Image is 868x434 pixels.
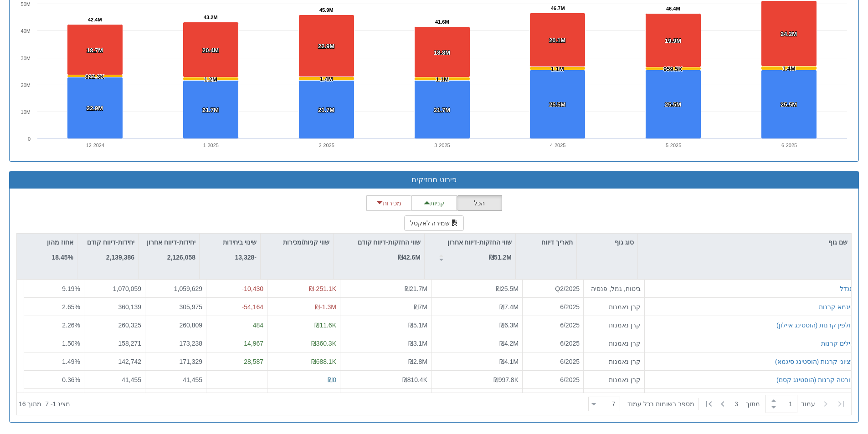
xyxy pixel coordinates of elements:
[203,143,219,148] text: 1-2025
[28,321,80,330] div: 2.26 %
[408,358,427,365] span: ₪2.8M
[549,101,565,108] tspan: 25.5M
[526,339,580,348] div: 6/2025
[167,254,195,261] strong: 2,126,058
[489,254,512,261] strong: ₪51.2M
[638,234,851,251] div: שם גוף
[447,237,512,247] p: שווי החזקות-דיווח אחרון
[28,302,80,311] div: 2.65 %
[587,357,641,366] div: קרן נאמנות
[408,340,427,347] span: ₪3.1M
[210,302,263,311] div: -54,164
[318,43,334,50] tspan: 22.9M
[88,284,141,293] div: 1,070,059
[28,136,31,142] text: 0
[149,339,202,348] div: 173,238
[776,321,854,330] button: דולפין קרנות (הוסטינג איילון)
[202,107,219,113] tspan: 21.7M
[819,302,854,311] button: סיגמא קרנות
[28,339,80,348] div: 1.50 %
[499,303,519,311] span: ₪7.4M
[204,76,217,83] tspan: 1.2M
[318,107,334,113] tspan: 21.7M
[309,285,336,292] span: ₪-251.1K
[585,394,849,414] div: ‏ מתוך
[499,340,519,347] span: ₪4.2M
[28,375,80,384] div: 0.36 %
[88,17,102,22] tspan: 42.4M
[781,143,797,148] text: 6-2025
[223,237,257,247] p: שינוי ביחידות
[210,321,263,330] div: 484
[526,375,580,384] div: 6/2025
[551,66,564,72] tspan: 1.1M
[88,321,141,330] div: 260,325
[21,109,31,115] text: 10M
[106,254,134,261] strong: 2,139,386
[801,399,815,408] span: ‏עמוד
[666,143,681,148] text: 5-2025
[87,47,103,54] tspan: 18.7M
[821,339,854,348] button: אילים קרנות
[587,339,641,348] div: קרן נאמנות
[311,340,336,347] span: ₪360.3K
[551,5,565,11] tspan: 46.7M
[86,143,104,148] text: 12-2024
[587,284,641,293] div: ביטוח, גמל, פנסיה
[204,15,218,20] tspan: 43.2M
[402,376,427,383] span: ₪810.4K
[210,284,263,293] div: -10,430
[587,321,641,330] div: קרן נאמנות
[577,234,637,251] div: סוג גוף
[775,357,854,366] button: עציוני קרנות (הוסטינג סיגמא)
[840,284,854,293] button: מגדל
[398,254,421,261] strong: ₪42.6M
[526,284,580,293] div: Q2/2025
[88,339,141,348] div: 158,271
[314,322,336,329] span: ₪11.6K
[47,237,73,247] p: אחוז מהון
[28,357,80,366] div: 1.49 %
[436,76,449,83] tspan: 1.1M
[627,399,694,408] span: ‏מספר רשומות בכל עמוד
[358,237,421,247] p: שווי החזקות-דיווח קודם
[19,394,70,414] div: ‏מציג 1 - 7 ‏ מתוך 16
[88,357,141,366] div: 142,742
[434,107,450,113] tspan: 21.7M
[414,303,427,311] span: ₪7M
[499,358,519,365] span: ₪4.1M
[235,254,257,261] strong: -13,328
[434,143,450,148] text: 3-2025
[52,254,73,261] strong: 18.45%
[315,303,336,311] span: ₪-1.3M
[665,37,681,44] tspan: 19.9M
[149,284,202,293] div: 1,059,629
[663,66,683,72] tspan: 959.5K
[434,49,450,56] tspan: 18.8M
[319,143,334,148] text: 2-2025
[526,357,580,366] div: 6/2025
[499,322,519,329] span: ₪6.3M
[404,215,464,231] button: שמירה לאקסל
[526,321,580,330] div: 6/2025
[202,47,219,54] tspan: 20.4M
[781,101,797,108] tspan: 25.5M
[210,357,263,366] div: 28,587
[147,237,195,247] p: יחידות-דיווח אחרון
[261,234,333,251] div: שווי קניות/מכירות
[734,399,746,408] span: 3
[16,176,852,184] h3: פירוט מחזיקים
[21,82,31,88] text: 20M
[319,7,334,13] tspan: 45.9M
[411,195,457,211] button: קניות
[149,357,202,366] div: 171,329
[149,302,202,311] div: 305,975
[85,73,105,80] tspan: 822.3K
[210,339,263,348] div: 14,967
[457,195,502,211] button: הכל
[405,285,427,292] span: ₪21.7M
